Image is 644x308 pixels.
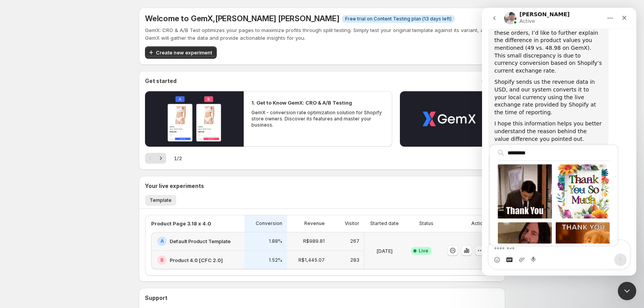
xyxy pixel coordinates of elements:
iframe: Intercom live chat [482,8,636,276]
h2: Product 4.0 [CFC 2.0] [170,256,223,264]
h5: Welcome to GemX [145,14,339,23]
p: R$1,445.07 [298,257,325,263]
p: [DATE] [376,247,393,255]
button: Play video [400,91,499,147]
h2: 1. Get to Know GemX: CRO & A/B Testing [251,99,352,107]
div: Send gif [16,215,70,269]
span: 1 / 2 [174,154,182,162]
p: 1.52% [269,257,282,263]
h3: Support [145,294,167,302]
p: Action [471,220,486,227]
button: Next [155,153,166,164]
p: Product Page 3.18 x 4.0 [151,220,211,227]
p: 267 [350,238,359,244]
p: Revenue [304,220,325,227]
p: 1.88% [269,238,282,244]
button: Send a message… [132,246,145,258]
button: Upload attachment [37,249,43,255]
p: Visitor [345,220,359,227]
h2: Default Product Template [170,237,231,245]
h2: B [160,257,164,263]
button: Create new experiment [145,46,217,59]
p: GemX - conversion rate optimization solution for Shopify store owners. Discover its features and ... [251,110,384,128]
h3: Get started [145,77,177,85]
p: Status [419,220,433,227]
nav: Pagination [145,153,166,164]
p: 283 [350,257,359,263]
p: Started date [370,220,399,227]
h2: A [160,238,164,244]
span: Template [150,197,172,203]
button: Start recording [49,249,55,255]
p: Conversion [256,220,282,227]
span: Free trial on Content Testing plan (13 days left) [345,16,452,22]
span: Live [419,248,428,254]
p: R$989.81 [303,238,325,244]
span: Create new experiment [156,49,212,56]
span: , [PERSON_NAME] [PERSON_NAME] [213,14,339,23]
p: GemX: CRO & A/B Test optimizes your pages to maximize profits through split testing. Simply test ... [145,26,499,42]
button: Play video [145,91,244,147]
iframe: Intercom live chat [618,282,636,300]
h3: Your live experiments [145,182,204,190]
div: Send gif [74,215,128,269]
